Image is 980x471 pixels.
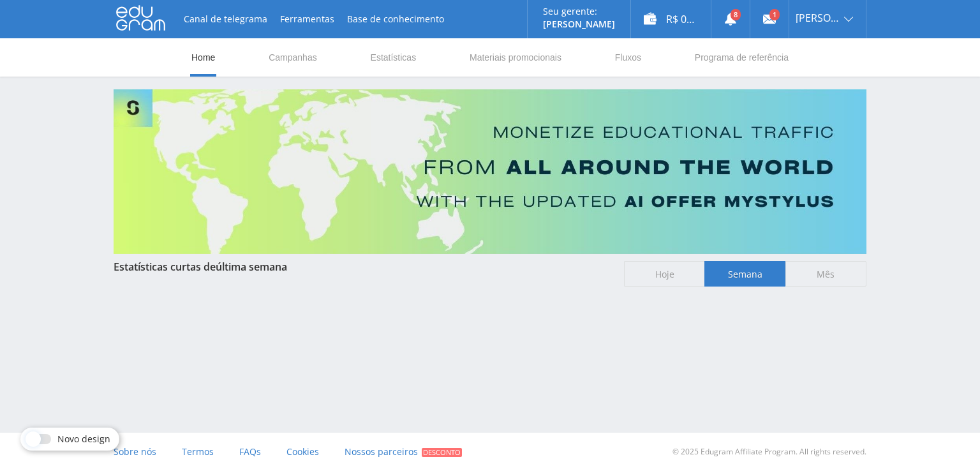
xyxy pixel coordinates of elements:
span: Cookies [286,445,319,458]
span: Semana [704,261,785,287]
span: Sobre nós [114,445,156,458]
span: [PERSON_NAME] [796,13,840,23]
a: Programa de referência [694,38,790,77]
a: FAQs [239,433,261,471]
a: Fluxos [614,38,642,77]
div: Estatísticas curtas de [114,261,611,273]
a: Cookies [286,433,319,471]
a: Materiais promocionais [468,38,563,77]
div: © 2025 Edugram Affiliate Program. All rights reserved. [496,433,866,471]
span: FAQs [239,445,261,458]
a: Campanhas [267,38,318,77]
span: Termos [182,445,214,458]
span: Hoje [624,261,705,287]
p: Seu gerente: [543,6,615,17]
span: última semana [216,260,287,274]
img: Banner [114,89,866,254]
span: Desconto [422,448,462,457]
a: Estatísticas [369,38,418,77]
a: Home [190,38,216,77]
a: Sobre nós [114,433,156,471]
span: Mês [785,261,866,287]
a: Termos [182,433,214,471]
a: Nossos parceiros Desconto [345,433,462,471]
p: [PERSON_NAME] [543,19,615,29]
span: Nossos parceiros [345,445,418,458]
span: Novo design [57,434,110,444]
